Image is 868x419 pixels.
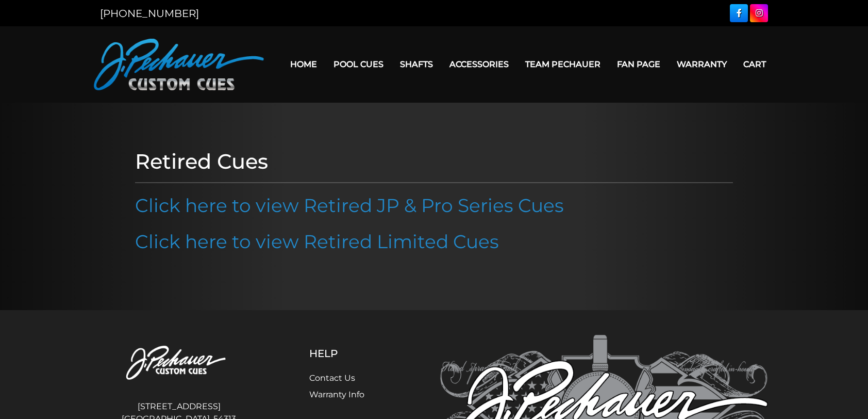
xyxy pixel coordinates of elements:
[100,7,199,20] a: [PHONE_NUMBER]
[135,149,733,174] h1: Retired Cues
[135,230,499,253] a: Click here to view Retired Limited Cues
[94,39,264,90] img: Pechauer Custom Cues
[309,390,364,399] a: Warranty Info
[735,51,774,77] a: Cart
[609,51,669,77] a: Fan Page
[517,51,609,77] a: Team Pechauer
[325,51,392,77] a: Pool Cues
[309,347,389,360] h5: Help
[392,51,441,77] a: Shafts
[441,51,517,77] a: Accessories
[309,373,355,383] a: Contact Us
[135,194,564,217] a: Click here to view Retired JP & Pro Series Cues
[669,51,735,77] a: Warranty
[282,51,325,77] a: Home
[100,335,258,392] img: Pechauer Custom Cues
